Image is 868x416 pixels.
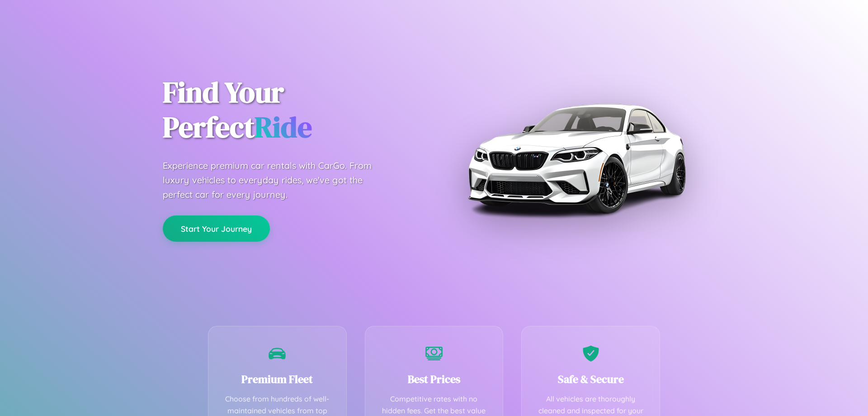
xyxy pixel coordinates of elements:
[379,372,490,387] h3: Best Prices
[163,158,389,202] p: Experience premium car rentals with CarGo. From luxury vehicles to everyday rides, we've got the ...
[463,45,689,272] img: Premium BMW car rental vehicle
[535,372,646,387] h3: Safe & Secure
[163,215,270,242] button: Start Your Journey
[255,107,312,147] span: Ride
[163,75,420,145] h1: Find Your Perfect
[222,372,333,387] h3: Premium Fleet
